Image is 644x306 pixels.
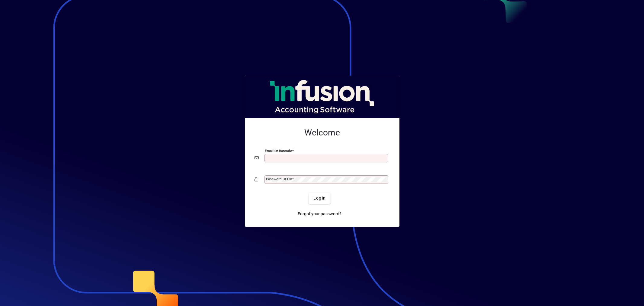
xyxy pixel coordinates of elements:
[298,211,341,217] span: Forgot your password?
[309,193,331,204] button: Login
[265,148,292,153] mat-label: Email or Barcode
[295,209,344,220] a: Forgot your password?
[313,195,326,201] span: Login
[255,128,390,138] h2: Welcome
[266,177,292,181] mat-label: Password or Pin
